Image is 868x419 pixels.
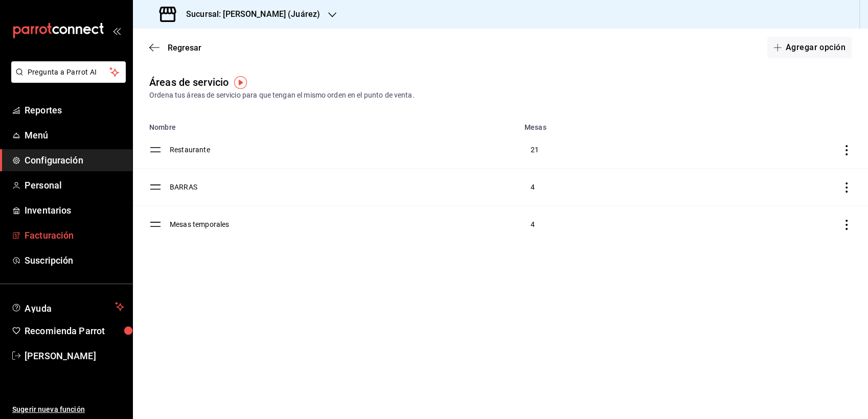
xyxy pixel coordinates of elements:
[133,117,518,131] th: Nombre
[531,183,535,191] span: 4
[531,146,539,154] span: 21
[28,67,110,78] span: Pregunta a Parrot AI
[518,117,693,131] th: Mesas
[767,37,852,58] button: Agregar opción
[149,181,162,193] button: drag
[25,178,124,192] span: Personal
[149,90,852,101] div: Ordena tus áreas de servicio para que tengan el mismo orden en el punto de venta.
[25,153,124,167] span: Configuración
[170,169,518,206] td: BARRAS
[25,203,124,217] span: Inventarios
[25,253,124,267] span: Suscripción
[149,218,162,230] button: drag
[112,27,121,35] button: open_drawer_menu
[149,144,162,156] button: drag
[149,43,201,53] button: Regresar
[25,228,124,242] span: Facturación
[25,128,124,142] span: Menú
[170,131,518,169] td: Restaurante
[7,74,126,85] a: Pregunta a Parrot AI
[11,61,126,83] button: Pregunta a Parrot AI
[25,324,124,338] span: Recomienda Parrot
[531,220,535,228] span: 4
[234,76,247,89] img: Tooltip marker
[25,300,111,313] span: Ayuda
[149,75,229,90] div: Áreas de servicio
[12,404,124,415] span: Sugerir nueva función
[178,8,320,20] h3: Sucursal: [PERSON_NAME] (Juárez)
[25,103,124,117] span: Reportes
[25,349,124,363] span: [PERSON_NAME]
[133,117,868,243] table: discountsTable
[168,43,201,53] span: Regresar
[170,206,518,243] td: Mesas temporales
